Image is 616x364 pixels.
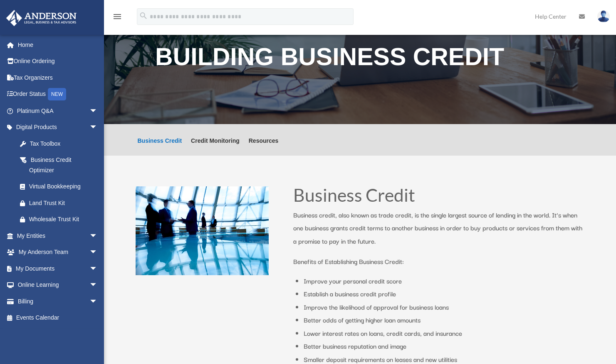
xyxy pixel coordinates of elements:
[304,340,584,353] li: Better business reputation and image
[6,310,110,326] a: Events Calendar
[293,255,584,268] p: Benefits of Establishing Business Credit:
[6,260,110,277] a: My Documentsarrow_drop_down
[12,195,110,211] a: Land Trust Kit
[597,10,610,22] img: User Pic
[89,293,106,310] span: arrow_drop_down
[6,119,110,136] a: Digital Productsarrow_drop_down
[6,293,110,310] a: Billingarrow_drop_down
[304,274,584,288] li: Improve your personal credit score
[6,244,110,261] a: My Anderson Teamarrow_drop_down
[138,138,182,156] a: Business Credit
[29,155,96,175] div: Business Credit Optimizer
[29,139,100,149] div: Tax Toolbox
[89,244,106,261] span: arrow_drop_down
[89,277,106,294] span: arrow_drop_down
[4,10,79,26] img: Anderson Advisors Platinum Portal
[6,69,110,86] a: Tax Organizers
[12,178,110,195] a: Virtual Bookkeeping
[293,208,584,255] p: Business credit, also known as trade credit, is the single largest source of lending in the world...
[293,186,584,208] h1: Business Credit
[12,135,110,152] a: Tax Toolbox
[249,138,279,156] a: Resources
[89,119,106,136] span: arrow_drop_down
[304,287,584,300] li: Establish a business credit profile
[136,186,269,275] img: business people talking in office
[6,277,110,293] a: Online Learningarrow_drop_down
[48,88,66,100] div: NEW
[6,37,110,53] a: Home
[29,198,100,208] div: Land Trust Kit
[155,45,565,73] h1: Building Business Credit
[12,152,106,178] a: Business Credit Optimizer
[139,11,148,20] i: search
[304,313,584,327] li: Better odds of getting higher loan amounts
[112,12,122,22] i: menu
[6,86,110,103] a: Order StatusNEW
[6,53,110,70] a: Online Ordering
[29,214,100,225] div: Wholesale Trust Kit
[89,103,106,120] span: arrow_drop_down
[89,260,106,277] span: arrow_drop_down
[304,327,584,340] li: Lower interest rates on loans, credit cards, and insurance
[112,15,122,22] a: menu
[191,138,240,156] a: Credit Monitoring
[304,300,584,314] li: Improve the likelihood of approval for business loans
[29,181,100,192] div: Virtual Bookkeeping
[89,227,106,244] span: arrow_drop_down
[6,227,110,244] a: My Entitiesarrow_drop_down
[6,103,110,119] a: Platinum Q&Aarrow_drop_down
[12,211,110,228] a: Wholesale Trust Kit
